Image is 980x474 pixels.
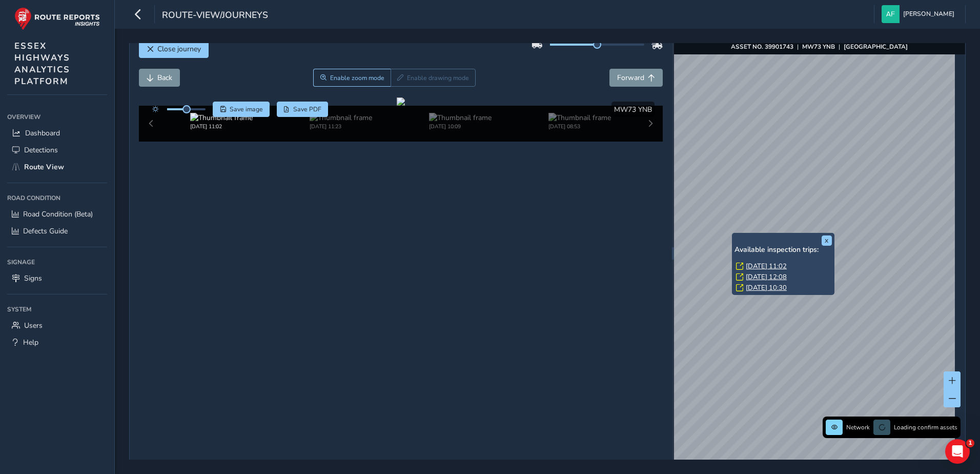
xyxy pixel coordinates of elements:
[7,142,107,159] a: Detections
[7,302,107,317] div: System
[802,43,835,51] strong: MW73 YNB
[7,159,107,175] a: Route View
[14,40,70,87] span: ESSEX HIGHWAYS ANALYTICS PLATFORM
[162,9,268,23] span: route-view/journeys
[746,272,787,282] a: [DATE] 12:08
[731,43,793,51] strong: ASSET NO. 39901743
[24,321,43,330] span: Users
[24,273,42,283] span: Signs
[190,113,253,123] img: Thumbnail frame
[277,102,329,117] button: PDF
[945,439,970,464] iframe: Intercom live chat
[7,270,107,287] a: Signs
[746,262,787,271] a: [DATE] 11:02
[7,254,107,270] div: Signage
[157,73,172,83] span: Back
[903,5,954,23] span: [PERSON_NAME]
[7,125,107,142] a: Dashboard
[894,423,957,431] span: Loading confirm assets
[139,69,180,87] button: Back
[190,123,253,130] div: [DATE] 11:02
[25,128,60,138] span: Dashboard
[548,123,611,130] div: [DATE] 08:53
[7,206,107,223] a: Road Condition (Beta)
[293,105,321,113] span: Save PDF
[429,113,492,123] img: Thumbnail frame
[23,226,68,236] span: Defects Guide
[429,123,492,130] div: [DATE] 10:09
[844,43,908,51] strong: [GEOGRAPHIC_DATA]
[746,283,787,292] a: [DATE] 10:30
[548,113,611,123] img: Thumbnail frame
[23,209,93,219] span: Road Condition (Beta)
[313,69,391,87] button: Zoom
[230,105,263,113] span: Save image
[609,69,663,87] button: Forward
[617,73,644,83] span: Forward
[24,145,58,155] span: Detections
[734,246,832,254] h6: Available inspection trips:
[310,113,372,123] img: Thumbnail frame
[330,74,384,82] span: Enable zoom mode
[7,317,107,334] a: Users
[24,162,64,172] span: Route View
[213,102,270,117] button: Save
[846,423,870,431] span: Network
[966,439,974,447] span: 1
[7,109,107,125] div: Overview
[882,5,958,23] button: [PERSON_NAME]
[7,190,107,206] div: Road Condition
[310,123,372,130] div: [DATE] 11:23
[731,43,908,51] div: | |
[7,334,107,351] a: Help
[157,44,201,54] span: Close journey
[614,105,652,114] span: MW73 YNB
[139,40,209,58] button: Close journey
[14,7,100,30] img: rr logo
[882,5,900,23] img: diamond-layout
[23,338,38,347] span: Help
[7,223,107,240] a: Defects Guide
[822,235,832,246] button: x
